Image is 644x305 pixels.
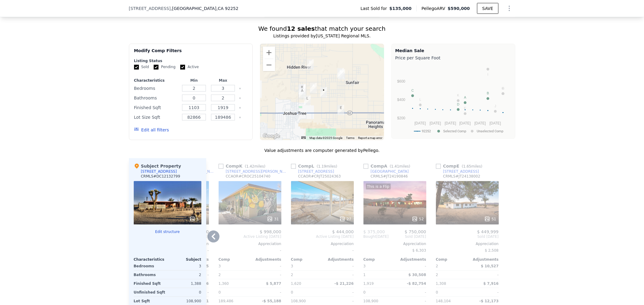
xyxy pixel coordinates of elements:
[180,64,199,70] label: Active
[134,229,201,234] button: Edit structure
[397,116,405,120] text: $200
[216,6,239,11] span: , CA 92252
[134,127,169,133] button: Edit all filters
[291,246,354,255] div: -
[487,92,489,95] text: B
[169,262,201,270] div: 3
[291,271,321,279] div: 2
[169,271,201,279] div: 2
[324,288,354,297] div: -
[338,105,344,115] div: 64305 Twentynine Palms Hwy
[477,3,498,14] button: SAVE
[339,216,351,222] div: 27
[291,163,340,169] div: Comp L
[320,87,327,97] div: 63434 Two Mile Rd
[291,234,354,239] span: Active Listing [DATE]
[291,241,354,246] div: Appreciation
[291,281,301,286] span: 1,620
[219,169,289,174] a: [STREET_ADDRESS][PERSON_NAME]
[436,257,467,262] div: Comp
[301,136,306,139] button: Keyboard shortcuts
[338,69,345,80] div: 64153 Sun Mesa Rd
[387,164,413,168] span: ( miles)
[324,271,354,279] div: -
[477,229,498,234] span: $ 449,999
[261,132,281,140] a: Open this area in Google Maps (opens a new window)
[364,163,413,169] div: Comp A
[169,288,201,297] div: 0
[337,68,344,78] div: 64284 Sun Mesa Rd
[134,271,166,279] div: Bathrooms
[246,164,255,168] span: 1.42
[364,281,374,286] span: 1,919
[226,169,289,174] div: [STREET_ADDRESS][PERSON_NAME]
[360,5,389,11] span: Last Sold for
[134,94,178,102] div: Bathrooms
[129,147,515,153] div: Value adjustments are computer generated by Pellego .
[346,136,354,140] a: Terms
[436,163,485,169] div: Comp E
[469,271,499,279] div: -
[364,264,366,268] span: 3
[335,281,354,286] span: -$ 21,226
[421,5,448,11] span: Pellego ARV
[364,229,385,234] span: $ 375,000
[291,257,322,262] div: Comp
[242,164,268,168] span: ( miles)
[219,290,221,294] span: 0
[479,299,499,303] span: -$ 12,173
[395,62,511,137] svg: A chart.
[464,107,466,110] text: E
[219,257,250,262] div: Comp
[298,169,334,174] div: [STREET_ADDRESS]
[407,281,426,286] span: -$ 82,754
[262,299,281,303] span: -$ 55,188
[487,73,488,76] text: I
[415,121,426,125] text: [DATE]
[430,121,441,125] text: [DATE]
[460,164,485,168] span: ( miles)
[129,24,515,33] div: We found that match your search
[304,96,311,106] div: 62571 Desert Way
[463,164,471,168] span: 1.65
[219,241,281,246] div: Appreciation
[260,229,281,234] span: $ 998,000
[481,264,499,268] span: $ 10,527
[180,65,185,70] input: Active
[291,299,306,303] span: 108,900
[134,288,166,297] div: Unfinished Sqft
[477,129,503,133] text: Unselected Comp
[364,271,394,279] div: 1
[168,257,201,262] div: Subject
[291,169,334,174] a: [STREET_ADDRESS]
[250,257,281,262] div: Adjustments
[181,78,207,83] div: Min
[226,174,271,179] div: CCAOR # CROC25104740
[364,234,389,239] div: [DATE]
[219,234,281,239] span: Active Listing [DATE]
[134,257,168,262] div: Characteristics
[251,271,281,279] div: -
[395,54,511,62] div: Price per Square Foot
[134,103,178,112] div: Finished Sqft
[436,169,479,174] a: [STREET_ADDRESS]
[485,248,499,253] span: $ 2,508
[261,132,281,140] img: Google
[409,273,426,277] span: $ 30,508
[287,25,315,32] strong: 12 sales
[219,281,229,286] span: 1,360
[267,216,279,222] div: 31
[405,229,426,234] span: $ 750,000
[364,290,366,294] span: 0
[219,246,281,255] div: -
[469,288,499,297] div: -
[134,279,166,288] div: Finished Sqft
[457,94,460,97] text: K
[134,78,178,83] div: Characteristics
[134,48,248,58] div: Modify Comp Filters
[210,78,236,83] div: Max
[314,164,340,168] span: ( miles)
[464,96,466,99] text: A
[129,5,171,11] span: [STREET_ADDRESS]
